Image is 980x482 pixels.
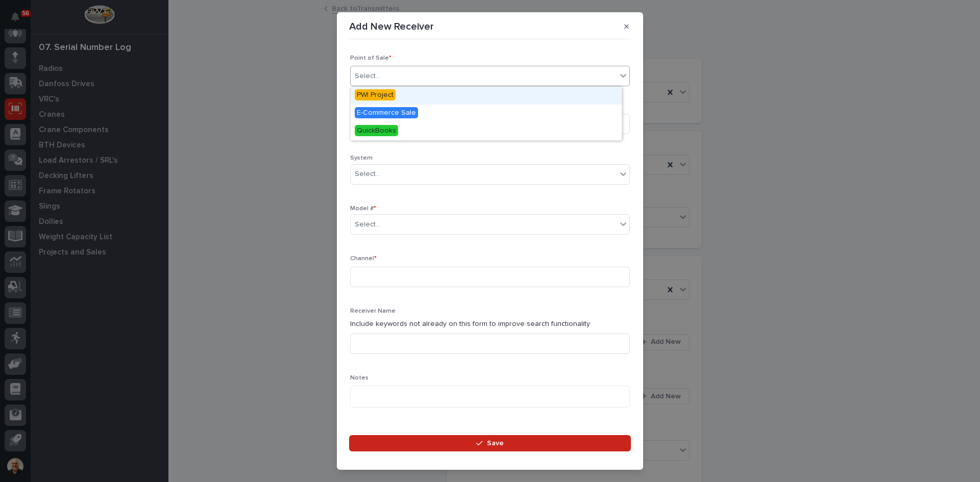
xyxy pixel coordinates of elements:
[350,206,376,212] span: Model #
[355,125,398,136] span: QuickBooks
[487,439,504,448] span: Save
[355,219,380,230] div: Select...
[350,308,396,314] span: Receiver Name
[349,20,434,33] p: Add New Receiver
[355,89,396,100] span: PWI Project
[355,169,380,180] div: Select...
[350,55,391,61] span: Point of Sale
[349,435,631,451] button: Save
[350,256,377,262] span: Channel
[350,155,373,161] span: System
[350,375,369,381] span: Notes
[355,71,380,82] div: Select...
[351,87,622,105] div: PWI Project
[351,122,622,140] div: QuickBooks
[351,105,622,122] div: E-Commerce Sale
[355,107,418,118] span: E-Commerce Sale
[350,319,630,329] p: Include keywords not already on this form to improve search functionality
